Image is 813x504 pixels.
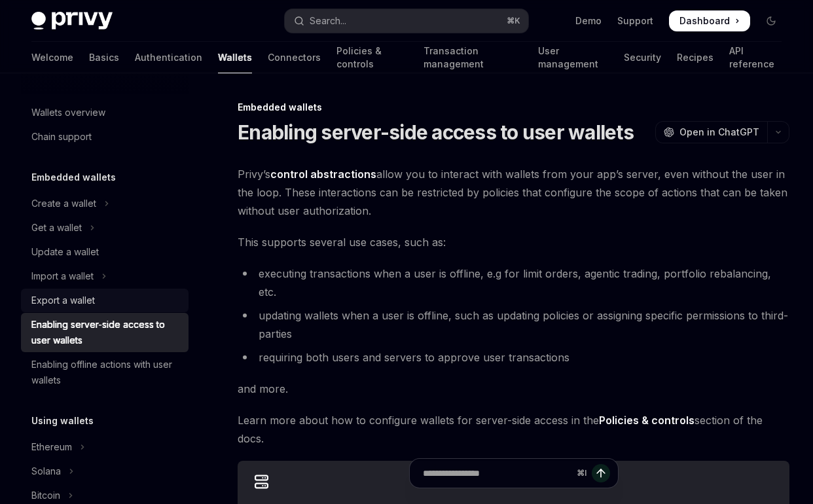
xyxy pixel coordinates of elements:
a: Wallets overview [21,101,189,124]
button: Toggle Create a wallet section [21,192,189,215]
h5: Using wallets [31,413,94,429]
span: ⌘ K [507,16,520,26]
div: Create a wallet [31,196,96,211]
a: Chain support [21,125,189,149]
div: Enabling server-side access to user wallets [31,317,181,348]
button: Send message [592,464,610,482]
button: Toggle Import a wallet section [21,264,189,288]
strong: Policies & controls [599,414,695,427]
a: Enabling server-side access to user wallets [21,313,189,352]
a: Update a wallet [21,240,189,264]
div: Chain support [31,129,92,145]
a: Demo [575,14,602,27]
span: Dashboard [679,14,730,27]
h1: Enabling server-side access to user wallets [238,120,634,144]
a: Export a wallet [21,289,189,312]
button: Toggle dark mode [761,10,782,31]
a: Wallets [218,42,252,73]
div: Ethereum [31,439,72,455]
div: Enabling offline actions with user wallets [31,357,181,388]
a: Security [624,42,661,73]
a: Connectors [268,42,321,73]
a: Basics [89,42,119,73]
div: Export a wallet [31,293,95,308]
h5: Embedded wallets [31,170,116,185]
span: Learn more about how to configure wallets for server-side access in the section of the docs. [238,411,789,448]
div: Embedded wallets [238,101,789,114]
button: Toggle Solana section [21,459,189,483]
a: Welcome [31,42,73,73]
li: updating wallets when a user is offline, such as updating policies or assigning specific permissi... [238,306,789,343]
div: Search... [310,13,346,29]
a: Transaction management [424,42,522,73]
div: Import a wallet [31,268,94,284]
button: Toggle Ethereum section [21,435,189,459]
span: and more. [238,380,789,398]
button: Toggle Get a wallet section [21,216,189,240]
li: executing transactions when a user is offline, e.g for limit orders, agentic trading, portfolio r... [238,264,789,301]
a: Dashboard [669,10,750,31]
div: Wallets overview [31,105,105,120]
span: Open in ChatGPT [679,126,759,139]
div: Solana [31,463,61,479]
a: Policies & controls [336,42,408,73]
a: API reference [729,42,782,73]
div: Update a wallet [31,244,99,260]
button: Open in ChatGPT [655,121,767,143]
a: Support [617,14,653,27]
li: requiring both users and servers to approve user transactions [238,348,789,367]
a: User management [538,42,608,73]
span: This supports several use cases, such as: [238,233,789,251]
div: Get a wallet [31,220,82,236]
a: Enabling offline actions with user wallets [21,353,189,392]
span: Privy’s allow you to interact with wallets from your app’s server, even without the user in the l... [238,165,789,220]
div: Bitcoin [31,488,60,503]
input: Ask a question... [423,459,571,488]
a: Authentication [135,42,202,73]
a: control abstractions [270,168,376,181]
img: dark logo [31,12,113,30]
a: Recipes [677,42,714,73]
button: Open search [285,9,528,33]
